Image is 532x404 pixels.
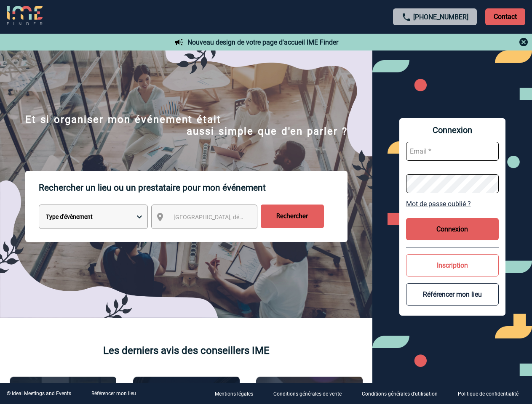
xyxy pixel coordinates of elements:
[208,390,267,398] a: Mentions légales
[39,171,348,205] p: Rechercher un lieu ou un prestataire pour mon événement
[261,205,324,228] input: Rechercher
[451,390,532,398] a: Politique de confidentialité
[413,13,468,21] a: [PHONE_NUMBER]
[458,391,519,397] p: Politique de confidentialité
[485,8,525,25] p: Contact
[401,12,412,22] img: call-24-px.png
[355,390,451,398] a: Conditions générales d'utilisation
[273,391,342,397] p: Conditions générales de vente
[267,390,355,398] a: Conditions générales de vente
[406,254,499,276] button: Inscription
[406,200,499,208] a: Mot de passe oublié ?
[406,218,499,240] button: Connexion
[174,214,291,221] span: [GEOGRAPHIC_DATA], département, région...
[406,283,499,306] button: Référencer mon lieu
[406,142,499,161] input: Email *
[362,391,438,397] p: Conditions générales d'utilisation
[91,391,136,396] a: Référencer mon lieu
[215,391,253,397] p: Mentions légales
[406,125,499,135] span: Connexion
[7,391,71,396] div: © Ideal Meetings and Events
